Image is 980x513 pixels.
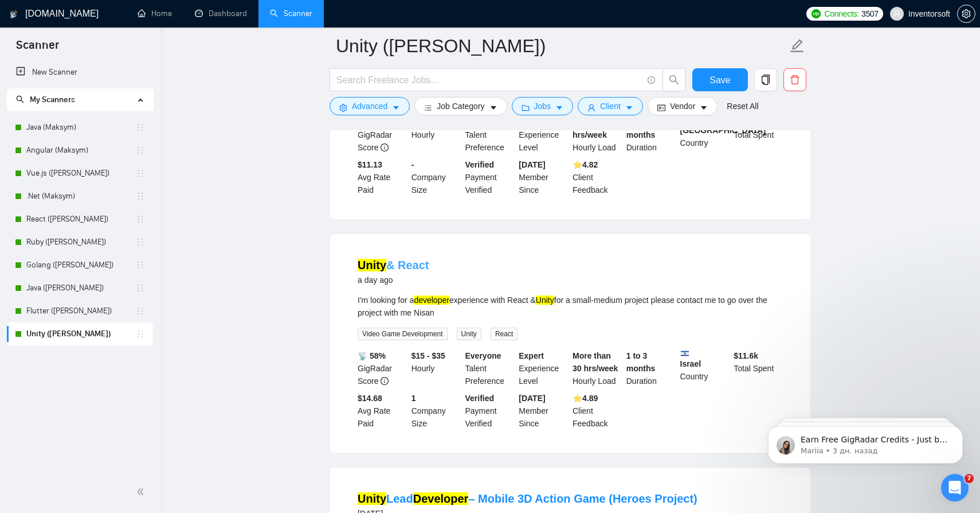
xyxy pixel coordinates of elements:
div: Avg Rate Paid [355,392,409,430]
b: ⭐️ 4.89 [573,394,598,403]
div: Country [678,116,732,154]
span: Scanner [7,37,68,61]
mark: Unity [358,492,386,505]
a: dashboardDashboard [195,9,247,18]
iframe: Intercom live chat [941,474,969,502]
li: React (Diana) [7,208,153,231]
img: 🇮🇱 [681,349,689,357]
a: Reset All [727,100,758,112]
b: [DATE] [519,160,545,169]
mark: Developer [413,492,469,505]
span: info-circle [648,76,655,84]
button: copy [754,68,777,91]
span: user [893,10,901,18]
li: Java (Maksym) [7,116,153,139]
b: More than 30 hrs/week [573,351,618,373]
span: holder [136,123,145,132]
a: .Net (Maksym) [26,185,136,208]
div: GigRadar Score [355,349,409,387]
a: Golang ([PERSON_NAME]) [26,254,136,277]
span: info-circle [381,143,389,151]
span: My Scanners [16,95,75,104]
span: search [16,95,24,103]
span: delete [784,75,806,85]
span: copy [755,75,777,85]
input: Scanner name... [336,32,787,60]
a: New Scanner [16,61,144,84]
a: Java ([PERSON_NAME]) [26,277,136,300]
span: caret-down [392,103,400,112]
span: idcard [657,103,665,112]
button: search [663,68,685,91]
div: Payment Verified [463,392,517,430]
span: Job Category [437,100,484,112]
button: Save [692,68,748,91]
li: Java (Nadia) [7,277,153,300]
a: Ruby ([PERSON_NAME]) [26,231,136,254]
img: upwork-logo.png [812,9,821,18]
span: 7 [965,474,974,483]
span: caret-down [489,103,497,112]
a: Unity& React [358,259,429,271]
li: Ruby (Julia) [7,231,153,254]
span: Jobs [534,100,551,112]
span: holder [136,215,145,224]
span: Unity [457,328,481,340]
button: delete [783,68,806,91]
span: holder [136,283,145,293]
div: Experience Level [516,116,570,154]
b: Verified [465,160,495,169]
div: Talent Preference [463,349,517,387]
b: $11.13 [358,160,382,169]
div: Total Spent [731,349,785,387]
a: Angular (Maksym) [26,139,136,162]
li: Vue.js (Julia) [7,162,153,185]
li: Angular (Maksym) [7,139,153,162]
li: Flutter (Nadia) [7,300,153,322]
div: Hourly [409,116,463,154]
div: Client Feedback [570,158,624,196]
button: idcardVendorcaret-down [648,97,718,115]
div: Duration [624,116,678,154]
span: React [491,328,518,340]
span: Video Game Development [358,328,448,340]
span: bars [424,103,432,112]
span: holder [136,169,145,178]
span: info-circle [381,377,389,385]
a: setting [957,9,975,18]
mark: Unity [358,259,386,271]
span: Connects: [825,7,859,20]
mark: Unity [536,296,554,305]
button: userClientcaret-down [578,97,643,115]
div: GigRadar Score [355,116,409,154]
span: folder [522,103,530,112]
b: $14.68 [358,394,382,403]
div: Talent Preference [463,116,517,154]
span: Save [709,73,730,87]
button: settingAdvancedcaret-down [330,97,410,115]
a: searchScanner [270,9,312,18]
a: Vue.js ([PERSON_NAME]) [26,162,136,185]
div: Avg Rate Paid [355,158,409,196]
b: ⭐️ 4.82 [573,160,598,169]
span: holder [136,329,145,339]
span: holder [136,306,145,316]
button: folderJobscaret-down [512,97,574,115]
div: Country [678,349,732,387]
li: New Scanner [7,61,153,84]
span: caret-down [555,103,563,112]
li: Golang (Julia) [7,254,153,277]
a: Java (Maksym) [26,116,136,139]
div: Hourly [409,349,463,387]
div: I'm looking for a experience with React & for a small-medium project please contact me to go over... [358,294,783,319]
a: UnityLeadDeveloper– Mobile 3D Action Game (Heroes Project) [358,492,697,505]
span: setting [958,9,975,18]
div: Member Since [516,392,570,430]
span: 3507 [861,7,879,20]
iframe: Intercom notifications сообщение [751,402,980,482]
b: $15 - $35 [411,351,445,360]
a: React ([PERSON_NAME]) [26,208,136,231]
a: Flutter ([PERSON_NAME]) [26,300,136,322]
